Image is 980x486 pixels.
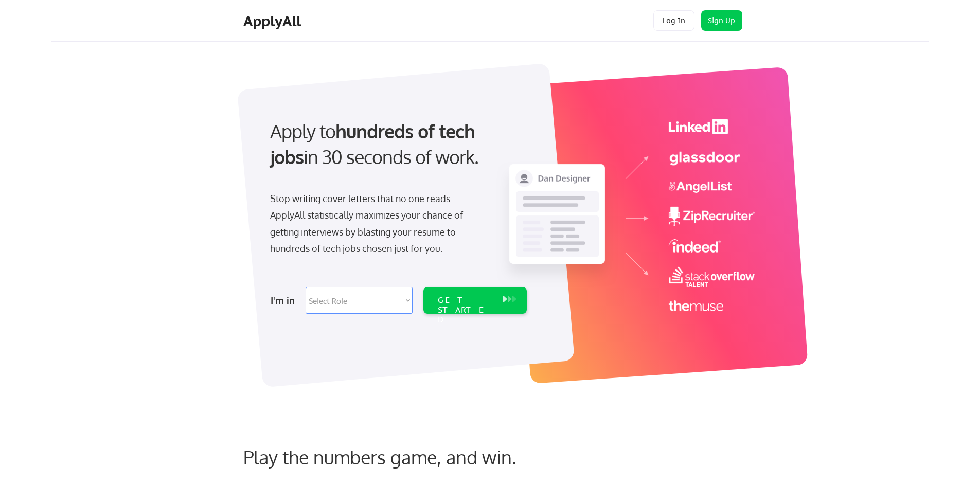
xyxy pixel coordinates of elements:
button: Log In [653,10,694,31]
div: Play the numbers game, and win. [243,446,562,468]
div: GET STARTED [438,295,493,325]
div: Apply to in 30 seconds of work. [270,118,523,170]
div: ApplyAll [243,12,304,30]
div: I'm in [271,292,299,309]
div: Stop writing cover letters that no one reads. ApplyAll statistically maximizes your chance of get... [270,190,482,257]
button: Sign Up [701,10,742,31]
strong: hundreds of tech jobs [270,119,479,168]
